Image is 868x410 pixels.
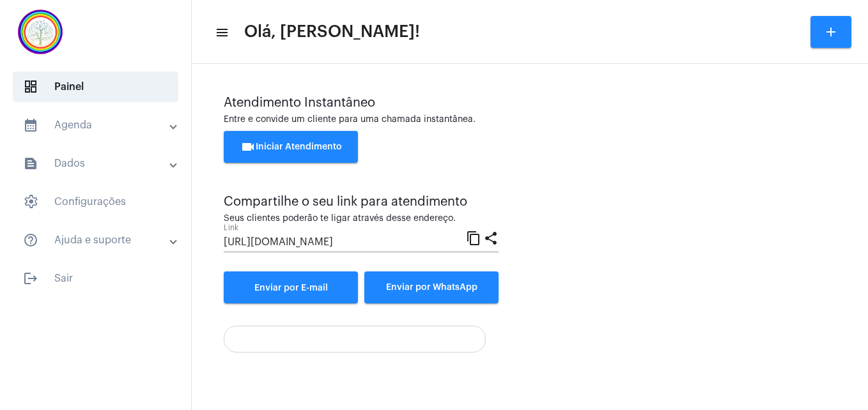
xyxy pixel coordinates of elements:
mat-icon: sidenav icon [23,156,38,171]
mat-icon: sidenav icon [23,271,38,286]
span: sidenav icon [23,194,38,209]
mat-expansion-panel-header: sidenav iconDados [8,148,191,179]
mat-icon: videocam [240,139,256,155]
mat-expansion-panel-header: sidenav iconAgenda [8,110,191,140]
mat-icon: sidenav icon [23,232,38,248]
span: Enviar por E-mail [254,284,328,292]
mat-panel-title: Dados [23,156,171,171]
span: Sair [13,263,178,294]
mat-expansion-panel-header: sidenav iconAjuda e suporte [8,225,191,255]
div: Compartilhe o seu link para atendimento [224,195,499,209]
span: Enviar por WhatsApp [386,283,477,292]
button: Iniciar Atendimento [224,131,358,163]
button: Enviar por WhatsApp [364,271,499,303]
mat-panel-title: Ajuda e suporte [23,232,171,248]
span: sidenav icon [23,79,38,95]
mat-icon: content_copy [466,230,481,245]
mat-icon: share [483,230,499,245]
a: Enviar por E-mail [224,271,358,303]
mat-panel-title: Agenda [23,118,171,133]
span: Olá, [PERSON_NAME]! [244,22,420,42]
mat-icon: add [823,24,839,40]
span: Iniciar Atendimento [240,142,342,151]
span: Painel [13,72,178,102]
img: c337f8d0-2252-6d55-8527-ab50248c0d14.png [10,6,70,57]
div: Seus clientes poderão te ligar através desse endereço. [224,214,499,224]
span: Configurações [13,186,178,217]
div: Entre e convide um cliente para uma chamada instantânea. [224,115,836,125]
mat-icon: sidenav icon [215,25,228,40]
div: Atendimento Instantâneo [224,96,836,110]
mat-icon: sidenav icon [23,118,38,133]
